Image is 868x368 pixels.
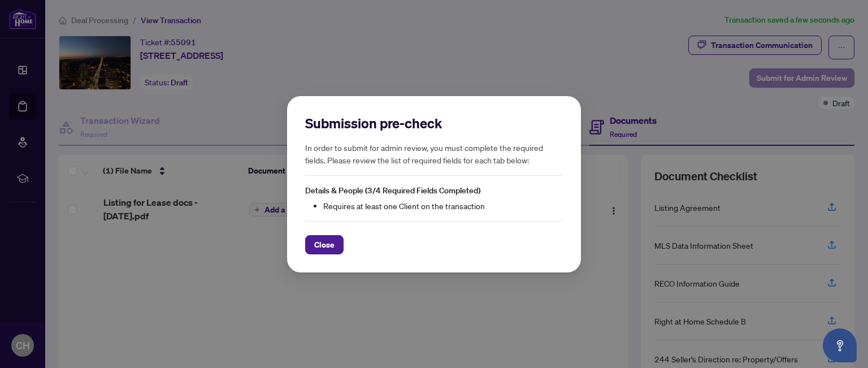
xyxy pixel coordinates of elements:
[314,235,335,253] span: Close
[305,141,563,166] h5: In order to submit for admin review, you must complete the required fields. Please review the lis...
[823,328,857,362] button: Open asap
[323,199,563,211] li: Requires at least one Client on the transaction
[305,185,480,196] span: Details & People (3/4 Required Fields Completed)
[305,114,563,132] h2: Submission pre-check
[305,235,344,254] button: Close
